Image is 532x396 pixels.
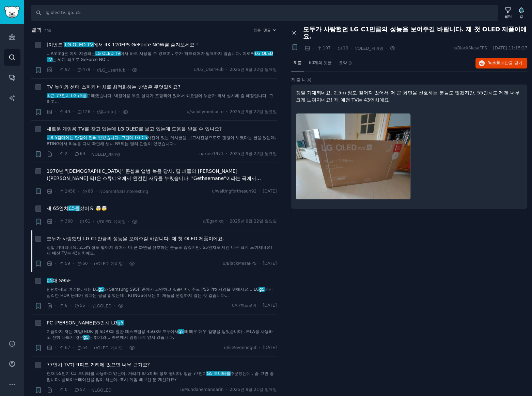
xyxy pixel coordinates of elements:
[259,345,260,350] font: ·
[230,219,277,224] font: 2025년 9월 22일 월요일
[70,303,71,308] font: ·
[95,51,121,56] font: LG OLED TV
[303,26,527,40] font: 모두가 사랑했던 LG C1만큼의 성능을 보여주길 바랍니다. 제 첫 OLED 제품이에요.
[47,371,207,376] font: 현재 55인치 C3 모니터를 사용하고 있는데, 거리가 약 2미터 정도 됩니다. 방금 77인치
[73,345,74,350] font: ·
[70,151,71,157] font: ·
[70,387,71,393] font: ·
[226,219,227,224] font: ·
[263,261,277,266] font: [DATE]
[47,278,53,283] font: g5
[487,61,505,65] font: Reddit에
[89,335,174,340] font: 는 밝기와... 측면에서 엄청나게 앞서 있습니다.
[80,151,85,156] font: 69
[47,371,277,383] a: 현재 55인치 C3 모니터를 사용하고 있는데, 거리가 약 2미터 정도 됩니다. 방금 77인치G5 모니터를주문했는데 , 좀 고민 중입니다. 플레이스테이션을 많이 하는데, 혹시 ...
[99,189,148,194] font: r/Damnthatsinteresting
[291,77,312,82] font: 제출 내용
[301,45,302,51] font: ·
[52,57,109,62] font: 는 세계 최초로 GeForce NO...
[119,109,120,115] font: ·
[493,46,527,50] font: [DATE] 11:15:27
[125,345,127,350] font: ·
[47,245,272,256] font: 정말 기대되네요. 2.5m 정도 떨어져 있어서 더 큰 화면을 선호하는 분들도 많겠지만, 55인치도 제겐 너무 크게 느껴지네요! 제 예전 TV는 43인치예요.
[263,28,277,32] button: 댓글
[47,287,98,292] font: 안녕하세요 여러분, 저는 LG
[94,261,123,266] font: r/OLED_게이밍
[178,329,184,334] font: g5
[97,110,116,115] font: r/홈시어터
[263,345,277,350] font: [DATE]
[65,42,93,47] font: LG OLED TV
[47,125,222,133] a: 새로운 게임용 TV를 찾고 있는데 LG OLED를 보고 있는데 도움을 받을 수 있나요?
[83,335,89,340] font: g5
[199,151,223,156] font: u/rune1973
[296,90,520,103] font: 정말 기대되네요. 2.5m 정도 떨어져 있어서 더 큰 화면을 선호하는 분들도 많겠지만, 55인치도 제겐 너무 크게 느껴지네요! 제 예전 TV는 43인치예요.
[65,219,73,224] font: 368
[323,46,330,50] font: 107
[207,371,230,376] font: G5 모니터를
[294,60,302,65] font: 제출
[65,387,67,392] font: 0
[120,51,255,56] font: 에서 바로 사용할 수 있으며 , 추가 하드웨어가 필요하지 않습니다. 이로써
[263,189,277,194] font: [DATE]
[386,45,387,51] font: ·
[47,126,222,132] font: 새로운 게임용 TV를 찾고 있는데 LG OLED를 보고 있는데 도움을 받을 수 있나요?
[47,51,273,62] font: LG OLED TV
[82,345,88,350] font: 54
[65,303,67,308] font: 8
[226,151,227,156] font: ·
[47,205,107,212] a: 새 65인치C5를샀어요 🤯🤯
[47,371,274,382] font: 주문했는데 , 좀 고민 중입니다. 플레이스테이션을 많이 하는데, 혹시 게임 해보신 분 계신가요?
[259,189,260,194] font: ·
[82,261,88,266] font: 60
[44,29,51,33] font: 200
[88,151,89,157] font: ·
[223,261,256,266] font: u/BlackMesaFPS
[333,45,334,51] font: ·
[97,219,126,224] font: r/OLED_게이밍
[128,67,129,73] font: ·
[82,67,90,72] font: 479
[47,245,277,257] a: 정말 기대되네요. 2.5m 정도 떨어져 있어서 더 큰 화면을 선호하는 분들도 많겠지만, 55인치도 제겐 너무 크게 느껴지네요! 제 예전 TV는 43인치예요.
[47,287,277,299] a: 안녕하세요 여러분, 저는 LGg5와 Samsung S95F 중에서 고민하고 있습니다. 주로 PS5 Pro 게임을 위해서요... LGg5에서 심각한 HDR 문제가 있다는 글을 ...
[55,151,57,157] font: ·
[259,303,260,308] font: ·
[180,387,223,392] font: u/Mundanemandarin
[505,61,522,65] font: 답글 달기
[90,261,92,266] font: ·
[47,236,224,241] font: 모두가 사랑했던 LG C1만큼의 성능을 보여주길 바랍니다. 제 첫 OLED 제품이에요.
[47,84,181,90] font: TV 높이와 센터 스피커 배치를 최적화하는 방법은 무엇일까요?
[212,189,256,194] font: u/waitingforthesun92
[68,205,80,211] font: C5를
[65,261,70,266] font: 59
[309,60,332,65] font: 60개의 댓글
[55,219,57,224] font: ·
[47,135,147,140] font: ...8.5점대에는 단점이 전혀 없었습니다. 그런데 LG C5
[343,46,348,50] font: 10
[47,329,277,341] a: 지금까지 저는 게임(HDR 및 SDR)과 일반 데스크탑용 45GX9 모두에서g5에 매우 매우 감명을 받았습니다 . MLA를 사용하고 전혀 나쁘지 않은g5는 밝기와... 측면에...
[263,28,271,32] font: 댓글
[55,261,57,266] font: ·
[55,188,57,194] font: ·
[47,93,273,104] font: . 벽걸이용 무료 설치가 포함되어 있어서 화요일에 누군가 와서 설치해 줄 예정입니다. 그리고...
[47,168,261,188] font: 1970년 "[DEMOGRAPHIC_DATA]" 콘셉트 앨범 녹음 당시, 딥 퍼플의 [PERSON_NAME]([PERSON_NAME] 역)은 스튜디오에서 완전한 자유를 누렸습...
[47,83,181,91] a: TV 높이와 센터 스피커 배치를 최적화하는 방법은 무엇일까요?
[85,219,91,224] font: 61
[187,109,223,114] font: u/solidlymediocre
[47,277,71,284] a: g5대 S95F
[65,345,70,350] font: 67
[47,42,65,47] font: [이벤트]
[47,319,124,326] a: PC [PERSON_NAME]55인치 LGg5
[88,189,93,194] font: 66
[230,387,277,392] font: 2025년 9월 21일 일요일
[350,45,352,51] font: ·
[75,219,77,224] font: ·
[47,168,277,182] a: 1970년 "[DEMOGRAPHIC_DATA]" 콘셉트 앨범 녹음 당시, 딥 퍼플의 [PERSON_NAME]([PERSON_NAME] 역)은 스튜디오에서 완전한 자유를 누렸습...
[55,345,57,350] font: ·
[91,388,111,393] font: r/LGOLED
[80,303,85,308] font: 56
[55,387,57,393] font: ·
[230,67,277,72] font: 2025년 9월 22일 월요일
[47,320,94,325] font: PC [PERSON_NAME]
[55,67,57,73] font: ·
